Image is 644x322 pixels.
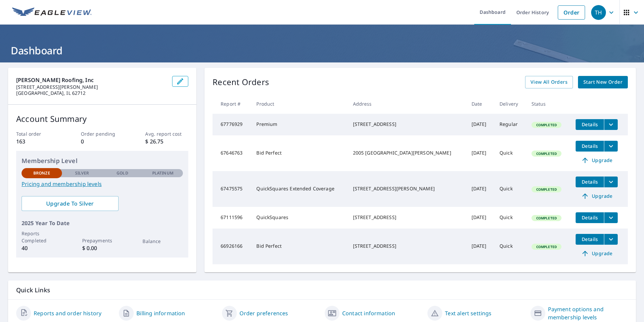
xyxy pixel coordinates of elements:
p: Avg. report cost [145,130,188,137]
p: $ 26.75 [145,137,188,145]
th: Product [251,94,347,114]
p: Membership Level [22,156,183,165]
a: Order [558,5,585,20]
span: Completed [532,244,561,249]
td: [DATE] [466,135,494,171]
button: filesDropdownBtn-66926166 [604,234,618,245]
p: Gold [117,170,128,176]
p: Reports Completed [22,230,62,244]
a: Payment options and membership levels [548,305,628,321]
a: View All Orders [525,76,573,88]
td: 67475575 [213,171,251,207]
td: [DATE] [466,114,494,135]
p: Bronze [33,170,50,176]
td: Bid Perfect [251,135,347,171]
td: 67646763 [213,135,251,171]
span: Details [580,143,600,149]
td: Premium [251,114,347,135]
p: [STREET_ADDRESS][PERSON_NAME] [16,84,167,90]
p: 0 [81,137,124,145]
button: filesDropdownBtn-67776929 [604,119,618,130]
p: Total order [16,130,59,137]
td: 66926166 [213,229,251,264]
a: Text alert settings [445,309,491,317]
td: Quick [494,229,526,264]
span: Details [580,179,600,185]
a: Pricing and membership levels [22,180,183,188]
p: [PERSON_NAME] Roofing, Inc [16,76,167,84]
a: Upgrade [576,155,618,166]
p: Prepayments [82,237,123,244]
p: Balance [142,238,183,245]
p: 2025 Year To Date [22,219,183,227]
a: Start New Order [578,76,628,88]
th: Date [466,94,494,114]
th: Report # [213,94,251,114]
span: Upgrade [580,249,614,258]
td: 67776929 [213,114,251,135]
span: Completed [532,216,561,220]
span: Details [580,214,600,221]
span: Upgrade [580,192,614,200]
p: 163 [16,137,59,145]
span: Completed [532,151,561,156]
p: Silver [75,170,89,176]
td: [DATE] [466,229,494,264]
span: Upgrade To Silver [27,200,113,207]
p: Recent Orders [213,76,269,88]
button: filesDropdownBtn-67646763 [604,141,618,152]
button: filesDropdownBtn-67111596 [604,212,618,223]
td: QuickSquares [251,207,347,229]
button: filesDropdownBtn-67475575 [604,177,618,187]
button: detailsBtn-67646763 [576,141,604,152]
td: Quick [494,135,526,171]
p: [GEOGRAPHIC_DATA], IL 62712 [16,90,167,96]
th: Status [526,94,571,114]
th: Delivery [494,94,526,114]
p: Account Summary [16,113,188,125]
div: 2005 [GEOGRAPHIC_DATA][PERSON_NAME] [353,150,461,156]
p: Quick Links [16,286,628,294]
td: Quick [494,207,526,229]
span: Completed [532,123,561,127]
span: Completed [532,187,561,192]
a: Upgrade To Silver [22,196,119,211]
td: Bid Perfect [251,229,347,264]
span: Details [580,236,600,242]
button: detailsBtn-67111596 [576,212,604,223]
img: EV Logo [12,7,92,18]
div: [STREET_ADDRESS] [353,214,461,221]
h1: Dashboard [8,44,636,57]
td: [DATE] [466,171,494,207]
a: Upgrade [576,248,618,259]
td: 67111596 [213,207,251,229]
span: Start New Order [583,78,622,86]
div: [STREET_ADDRESS][PERSON_NAME] [353,185,461,192]
p: Order pending [81,130,124,137]
a: Reports and order history [34,309,101,317]
div: TH [591,5,606,20]
a: Contact information [342,309,395,317]
p: $ 0.00 [82,244,123,252]
th: Address [348,94,466,114]
span: View All Orders [530,78,568,86]
button: detailsBtn-67475575 [576,177,604,187]
span: Details [580,121,600,128]
a: Order preferences [239,309,288,317]
td: Regular [494,114,526,135]
button: detailsBtn-67776929 [576,119,604,130]
td: Quick [494,171,526,207]
button: detailsBtn-66926166 [576,234,604,245]
div: [STREET_ADDRESS] [353,121,461,128]
p: 40 [22,244,62,252]
a: Upgrade [576,191,618,202]
span: Upgrade [580,156,614,164]
div: [STREET_ADDRESS] [353,243,461,249]
td: QuickSquares Extended Coverage [251,171,347,207]
p: Platinum [152,170,173,176]
a: Billing information [136,309,185,317]
td: [DATE] [466,207,494,229]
